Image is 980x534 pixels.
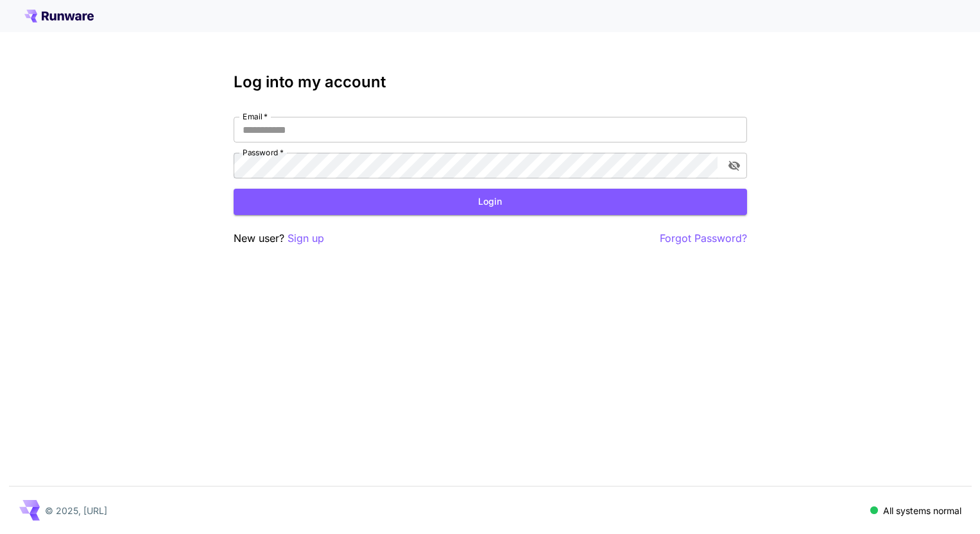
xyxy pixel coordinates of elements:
button: Forgot Password? [660,230,747,246]
p: All systems normal [883,504,961,517]
button: Login [234,189,747,215]
p: © 2025, [URL] [45,504,107,517]
h3: Log into my account [234,73,747,91]
button: toggle password visibility [723,154,746,177]
label: Email [243,111,268,122]
label: Password [243,147,284,158]
button: Sign up [288,230,324,246]
p: New user? [234,230,324,246]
